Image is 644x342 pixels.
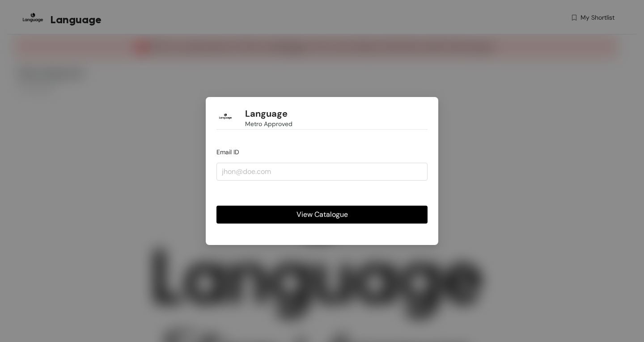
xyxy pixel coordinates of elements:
[216,206,428,224] button: View Catalogue
[297,209,348,220] span: View Catalogue
[216,108,234,126] img: Buyer Portal
[245,108,288,119] h1: Language
[216,148,239,156] span: Email ID
[216,163,428,181] input: jhon@doe.com
[245,119,292,129] span: Metro Approved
